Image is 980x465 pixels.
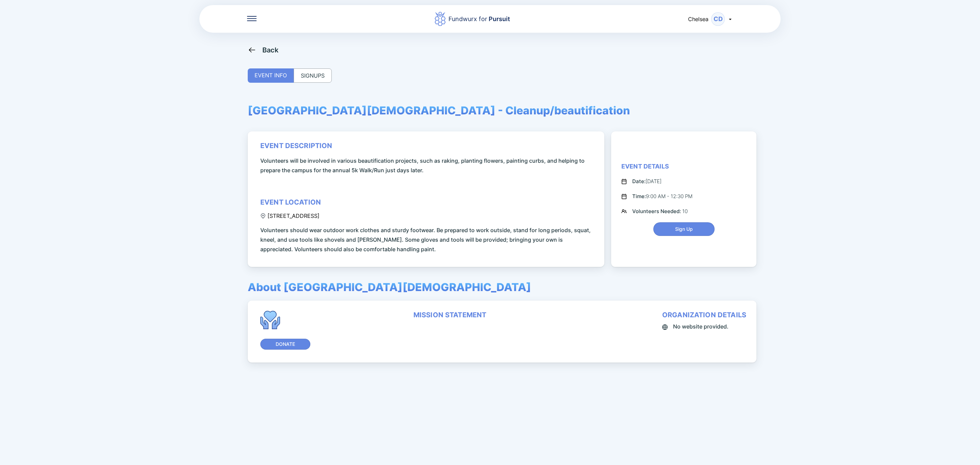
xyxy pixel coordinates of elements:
[248,68,294,83] div: EVENT INFO
[260,339,310,350] button: Donate
[248,104,630,117] span: [GEOGRAPHIC_DATA][DEMOGRAPHIC_DATA] - Cleanup/beautification
[260,142,332,150] div: event description
[260,225,594,254] span: Volunteers should wear outdoor work clothes and sturdy footwear. Be prepared to work outside, sta...
[248,280,531,294] span: About [GEOGRAPHIC_DATA][DEMOGRAPHIC_DATA]
[276,341,295,348] span: Donate
[260,156,594,175] span: Volunteers will be involved in various beautification projects, such as raking, planting flowers,...
[413,311,487,319] div: mission statement
[621,162,669,171] div: Event Details
[632,193,646,199] span: Time:
[688,16,708,22] span: Chelsea
[653,222,715,236] button: Sign Up
[448,14,510,24] div: Fundwurx for
[260,212,320,219] div: [STREET_ADDRESS]
[662,311,746,319] div: organization details
[673,322,729,331] span: No website provided.
[632,178,646,185] span: Date:
[711,12,725,26] div: CD
[632,177,661,186] div: [DATE]
[632,192,692,201] div: 9:00 AM - 12:30 PM
[632,208,682,214] span: Volunteers Needed:
[294,68,332,83] div: SIGNUPS
[487,15,510,22] span: Pursuit
[632,207,688,215] div: 10
[262,46,279,54] div: Back
[260,198,321,206] div: event location
[675,226,693,233] span: Sign Up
